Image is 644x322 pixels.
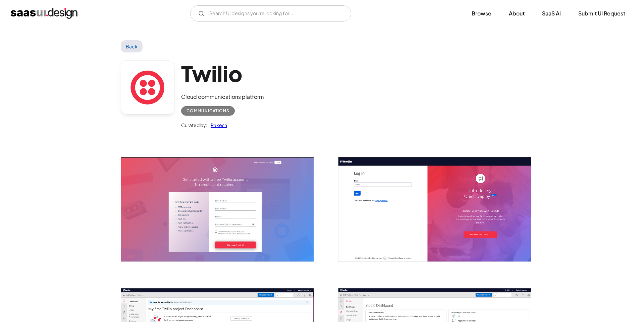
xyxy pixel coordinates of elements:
[190,5,351,22] input: Search UI designs you're looking for...
[464,6,499,21] a: Browse
[338,157,531,261] a: open lightbox
[186,107,229,115] div: Communications
[570,6,633,21] a: Submit UI Request
[121,157,314,261] a: open lightbox
[501,6,533,21] a: About
[181,61,264,86] h1: Twilio
[121,40,143,52] a: Back
[11,8,77,19] a: home
[207,121,227,129] a: Rakesh
[181,93,264,101] div: Cloud communications platform
[190,5,351,22] form: Email Form
[121,157,314,261] img: 6016a61faade42dee78062f2_Twilio-Signup.jpg
[338,157,531,261] img: 6016a61fa2b63ef88314793b_Twilio-login.jpg
[181,121,207,129] div: Curated by:
[534,6,569,21] a: SaaS Ai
